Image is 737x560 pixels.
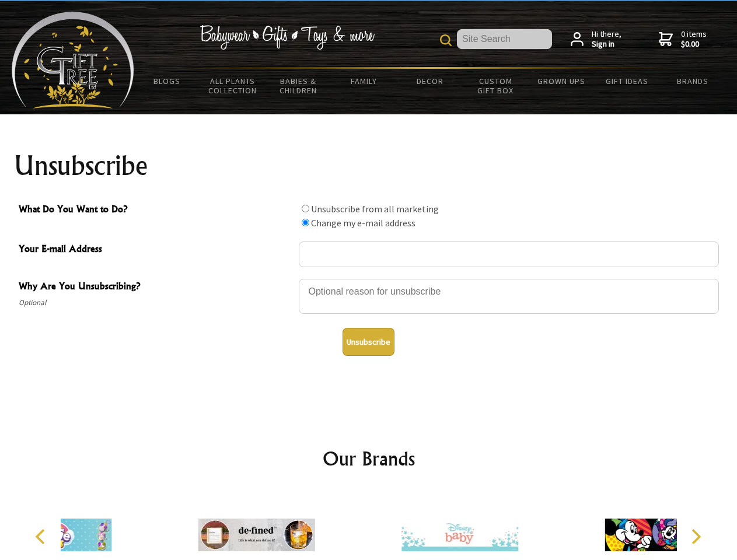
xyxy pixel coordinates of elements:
[683,524,708,549] button: Next
[660,69,726,93] a: Brands
[12,12,134,108] img: Babyware - Gifts - Toys and more...
[302,219,309,226] input: What Do You Want to Do?
[19,279,293,296] span: Why Are You Unsubscribing?
[592,39,621,50] strong: Sign in
[528,69,594,93] a: Grown Ups
[134,69,200,93] a: BLOGS
[19,242,293,258] span: Your E-mail Address
[302,205,309,212] input: What Do You Want to Do?
[440,34,452,46] img: product search
[571,29,621,50] a: Hi there,Sign in
[23,444,714,473] h2: Our Brands
[200,25,375,50] img: Babywear - Gifts - Toys & more
[299,242,719,267] input: Your E-mail Address
[397,69,463,93] a: Decor
[266,69,331,103] a: Babies & Children
[299,279,719,314] textarea: Why Are You Unsubscribing?
[311,203,439,215] label: Unsubscribe from all marketing
[681,39,707,50] strong: $0.00
[19,296,293,310] span: Optional
[14,152,724,180] h1: Unsubscribe
[29,524,55,549] button: Previous
[463,69,529,103] a: Custom Gift Box
[331,69,397,93] a: Family
[659,29,707,50] a: 0 items$0.00
[19,202,293,219] span: What Do You Want to Do?
[200,69,266,103] a: All Plants Collection
[592,29,621,50] span: Hi there,
[343,328,394,356] button: Unsubscribe
[457,29,552,49] input: Site Search
[681,29,707,50] span: 0 items
[311,217,415,229] label: Change my e-mail address
[594,69,660,93] a: Gift Ideas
